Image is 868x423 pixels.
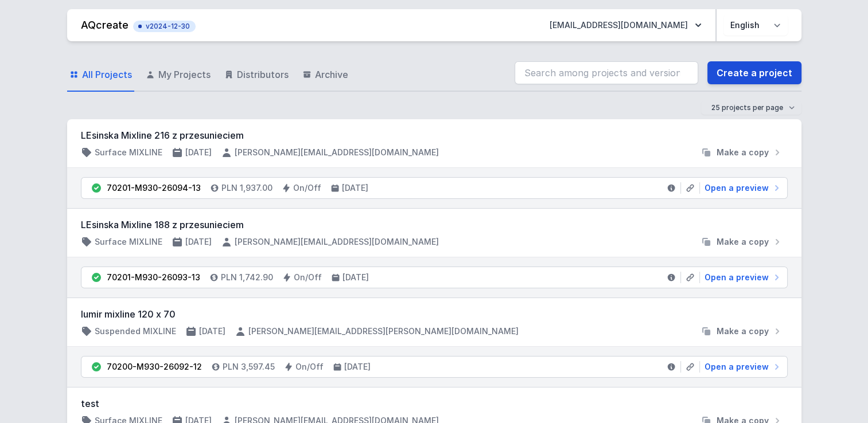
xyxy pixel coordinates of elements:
span: Distributors [237,68,289,81]
h4: [DATE] [344,361,371,373]
h4: [DATE] [185,147,212,158]
h4: [DATE] [342,182,368,194]
h4: On/Off [293,182,321,194]
h4: PLN 1,937.00 [221,182,273,194]
a: Create a project [707,61,801,84]
button: v2024-12-30 [133,18,196,32]
span: Make a copy [717,326,769,337]
button: Make a copy [696,326,788,337]
div: 70201-M930-26093-13 [107,272,200,283]
h3: test [81,397,788,410]
a: AQcreate [81,19,129,31]
a: My Projects [143,58,213,92]
h4: [DATE] [342,272,369,283]
span: Make a copy [717,236,769,248]
button: Make a copy [696,147,788,158]
h4: Surface MIXLINE [95,236,162,248]
a: All Projects [67,58,134,92]
input: Search among projects and versions... [515,61,698,84]
a: Open a preview [700,272,783,283]
h4: [PERSON_NAME][EMAIL_ADDRESS][PERSON_NAME][DOMAIN_NAME] [248,326,519,337]
span: Open a preview [704,361,769,373]
h4: [DATE] [199,326,225,337]
h4: [DATE] [185,236,212,248]
select: Choose language [723,15,788,36]
span: Archive [315,68,348,81]
button: [EMAIL_ADDRESS][DOMAIN_NAME] [540,15,711,36]
a: Open a preview [700,361,783,373]
span: My Projects [158,68,211,81]
div: 70201-M930-26094-13 [107,182,201,194]
span: Make a copy [717,147,769,158]
button: Make a copy [696,236,788,248]
span: All Projects [82,68,132,81]
h4: PLN 1,742.90 [221,272,273,283]
h4: Surface MIXLINE [95,147,162,158]
h4: [PERSON_NAME][EMAIL_ADDRESS][DOMAIN_NAME] [235,147,439,158]
h4: PLN 3,597.45 [223,361,275,373]
h4: [PERSON_NAME][EMAIL_ADDRESS][DOMAIN_NAME] [235,236,439,248]
span: Open a preview [704,182,769,194]
h3: LEsinska Mixline 216 z przesunieciem [81,128,788,142]
div: 70200-M930-26092-12 [107,361,202,373]
h4: On/Off [294,272,322,283]
span: Open a preview [704,272,769,283]
span: v2024-12-30 [139,22,190,31]
h3: LEsinska Mixline 188 z przesunieciem [81,218,788,232]
a: Distributors [222,58,291,92]
h4: On/Off [295,361,324,373]
a: Archive [300,58,351,92]
h4: Suspended MIXLINE [95,326,176,337]
h3: lumir mixline 120 x 70 [81,307,788,321]
a: Open a preview [700,182,783,194]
